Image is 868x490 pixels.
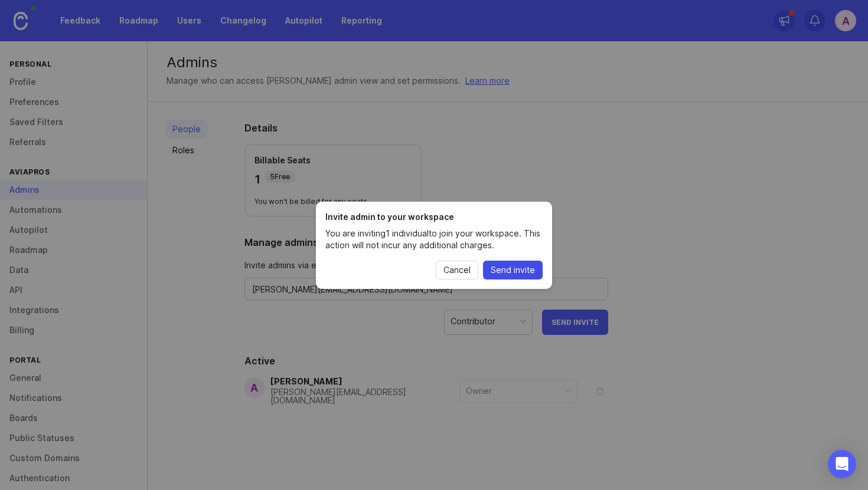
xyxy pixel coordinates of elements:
button: Send invite [483,261,543,279]
h1: Invite admin to your workspace [325,211,543,223]
button: Cancel [436,261,478,279]
div: Open Intercom Messenger [828,450,856,478]
p: You are inviting 1 individual to join your workspace. This action will not incur any additional c... [325,228,543,251]
span: Send invite [491,264,535,276]
span: Cancel [443,264,471,276]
